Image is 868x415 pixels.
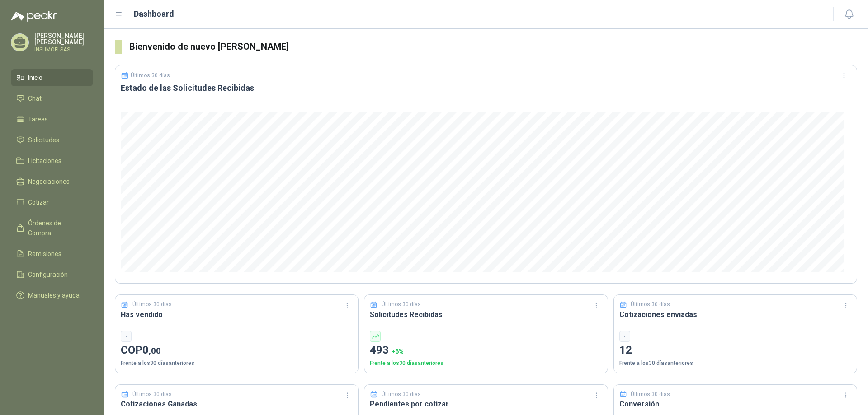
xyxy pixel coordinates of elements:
[121,359,353,368] p: Frente a los 30 días anteriores
[370,398,602,410] h3: Pendientes por cotizar
[121,309,353,320] h3: Has vendido
[382,300,421,309] p: Últimos 30 días
[11,131,93,149] a: Solicitudes
[619,309,851,320] h3: Cotizaciones enviadas
[121,83,851,93] h3: Estado de las Solicitudes Recibidas
[134,8,174,20] h1: Dashboard
[11,266,93,283] a: Configuración
[619,359,851,368] p: Frente a los 30 días anteriores
[28,218,85,238] span: Órdenes de Compra
[34,47,93,52] p: INSUMOFI SAS
[121,398,353,410] h3: Cotizaciones Ganadas
[11,152,93,169] a: Licitaciones
[28,93,42,103] span: Chat
[34,33,93,45] p: [PERSON_NAME] [PERSON_NAME]
[619,331,630,342] div: -
[28,249,61,259] span: Remisiones
[631,300,670,309] p: Últimos 30 días
[392,348,404,355] span: + 6 %
[28,197,49,207] span: Cotizar
[382,390,421,399] p: Últimos 30 días
[28,73,42,83] span: Inicio
[121,331,132,342] div: -
[142,344,161,356] span: 0
[132,300,172,309] p: Últimos 30 días
[121,342,353,359] p: COP
[11,111,93,128] a: Tareas
[11,173,93,190] a: Negociaciones
[11,11,57,22] img: Logo peakr
[11,287,93,304] a: Manuales y ayuda
[11,214,93,242] a: Órdenes de Compra
[28,156,61,166] span: Licitaciones
[11,69,93,86] a: Inicio
[370,359,602,368] p: Frente a los 30 días anteriores
[11,194,93,211] a: Cotizar
[11,245,93,262] a: Remisiones
[132,390,172,399] p: Últimos 30 días
[631,390,670,399] p: Últimos 30 días
[129,40,857,54] h3: Bienvenido de nuevo [PERSON_NAME]
[619,398,851,410] h3: Conversión
[149,345,161,356] span: ,00
[28,290,80,300] span: Manuales y ayuda
[28,114,48,124] span: Tareas
[28,177,70,187] span: Negociaciones
[28,270,68,280] span: Configuración
[619,342,851,359] p: 12
[370,309,602,320] h3: Solicitudes Recibidas
[131,72,170,79] p: Últimos 30 días
[370,342,602,359] p: 493
[28,135,59,145] span: Solicitudes
[11,90,93,107] a: Chat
